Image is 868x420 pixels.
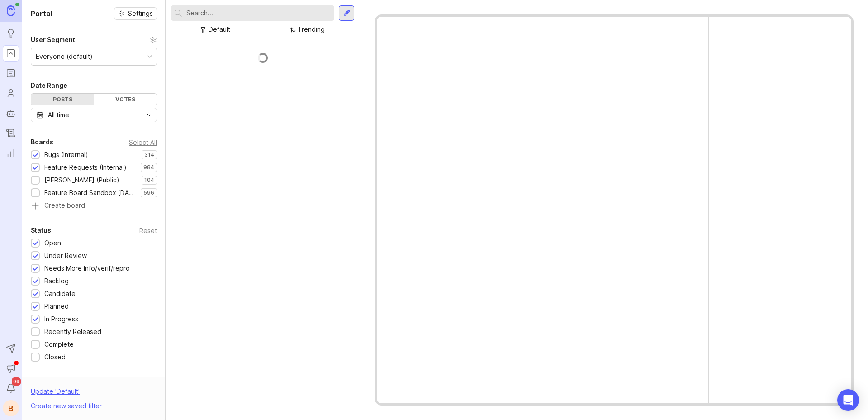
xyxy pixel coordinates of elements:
[3,340,19,357] button: Send to Autopilot
[44,314,78,324] div: In Progress
[129,140,157,145] div: Select All
[44,276,69,286] div: Backlog
[3,145,19,161] a: Reporting
[36,52,93,62] div: Everyone (default)
[44,327,101,337] div: Recently Released
[44,339,74,349] div: Complete
[31,377,67,387] div: Companies
[31,34,75,45] div: User Segment
[31,80,67,91] div: Date Range
[44,352,66,362] div: Closed
[209,24,230,34] div: Default
[31,8,52,19] h1: Portal
[3,400,19,416] button: B
[31,94,94,105] div: Posts
[44,289,76,299] div: Candidate
[3,45,19,62] a: Portal
[31,225,51,236] div: Status
[3,25,19,42] a: Ideas
[44,238,61,248] div: Open
[44,251,87,261] div: Under Review
[3,380,19,396] button: Notifications
[44,150,88,160] div: Bugs (Internal)
[298,24,325,34] div: Trending
[31,202,157,210] a: Create board
[44,301,69,311] div: Planned
[3,125,19,141] a: Changelog
[31,137,53,148] div: Boards
[44,263,130,273] div: Needs More Info/verif/repro
[44,175,119,185] div: [PERSON_NAME] (Public)
[7,5,15,16] img: Canny Home
[3,85,19,101] a: Users
[12,377,21,386] span: 99
[3,65,19,81] a: Roadmaps
[144,151,154,158] p: 314
[143,189,154,196] p: 596
[144,177,154,184] p: 104
[48,110,69,120] div: All time
[128,9,153,18] span: Settings
[837,389,859,411] div: Open Intercom Messenger
[44,162,127,172] div: Feature Requests (Internal)
[142,111,157,119] svg: toggle icon
[31,387,80,401] div: Update ' Default '
[3,360,19,377] button: Announcements
[3,105,19,121] a: Autopilot
[44,188,136,198] div: Feature Board Sandbox [DATE]
[186,8,331,18] input: Search...
[114,7,157,20] button: Settings
[139,228,157,233] div: Reset
[31,401,102,411] div: Create new saved filter
[94,94,157,105] div: Votes
[143,164,154,171] p: 984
